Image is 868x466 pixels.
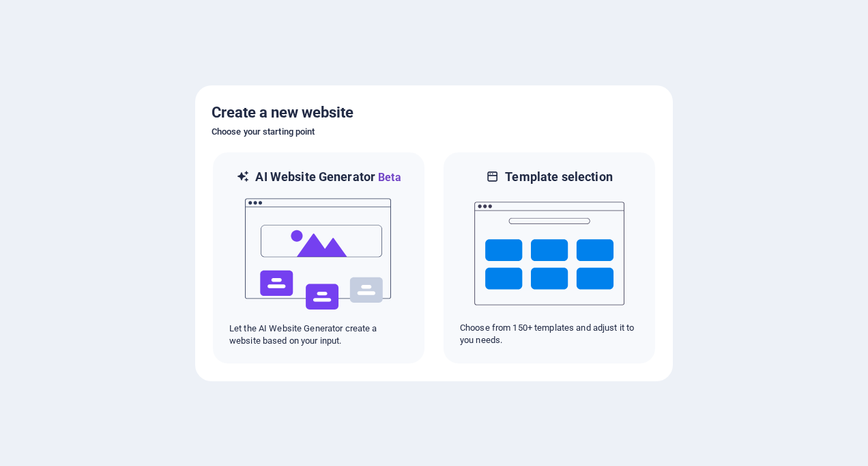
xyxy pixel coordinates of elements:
h6: Choose your starting point [212,124,656,140]
p: Choose from 150+ templates and adjust it to you needs. [460,322,639,346]
img: ai [244,186,394,323]
div: AI Website GeneratorBetaaiLet the AI Website Generator create a website based on your input. [212,151,426,365]
span: Beta [375,171,401,184]
div: Template selectionChoose from 150+ templates and adjust it to you needs. [442,151,656,365]
h5: Create a new website [212,102,656,124]
h6: AI Website Generator [255,169,401,186]
h6: Template selection [505,169,612,185]
p: Let the AI Website Generator create a website based on your input. [229,323,408,347]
